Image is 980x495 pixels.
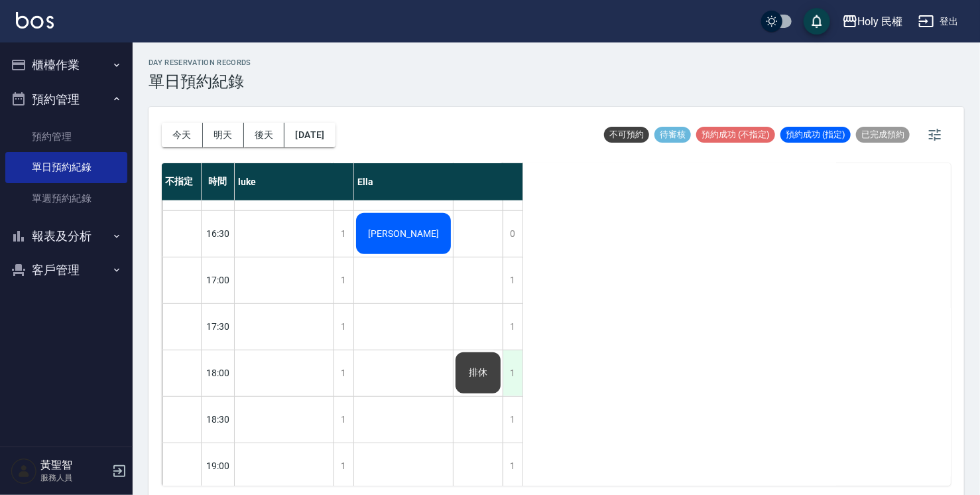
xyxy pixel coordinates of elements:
[202,303,235,350] div: 17:30
[16,12,54,29] img: Logo
[334,304,353,350] div: 1
[162,123,203,147] button: 今天
[503,443,522,489] div: 1
[780,129,851,141] span: 預約成功 (指定)
[856,129,910,141] span: 已完成預約
[149,72,251,91] h3: 單日預約紀錄
[466,367,490,379] span: 排休
[235,163,354,200] div: luke
[334,397,353,443] div: 1
[804,8,830,35] button: save
[203,123,244,147] button: 明天
[162,163,202,200] div: 不指定
[503,257,522,303] div: 1
[654,129,691,141] span: 待審核
[696,129,775,141] span: 預約成功 (不指定)
[604,129,649,141] span: 不可預約
[354,163,523,200] div: Ella
[202,396,235,443] div: 18:30
[40,472,108,484] p: 服務人員
[202,210,235,257] div: 16:30
[913,9,964,34] button: 登出
[334,350,353,396] div: 1
[503,350,522,396] div: 1
[5,121,127,152] a: 預約管理
[837,8,908,35] button: Holy 民權
[149,58,251,67] h2: day Reservation records
[5,152,127,182] a: 單日預約紀錄
[202,350,235,396] div: 18:00
[244,123,285,147] button: 後天
[5,82,127,117] button: 預約管理
[5,48,127,82] button: 櫃檯作業
[858,13,903,30] div: Holy 民權
[5,219,127,253] button: 報表及分析
[284,123,335,147] button: [DATE]
[503,304,522,350] div: 1
[202,163,235,200] div: 時間
[11,458,37,484] img: Person
[503,397,522,443] div: 1
[40,459,108,472] h5: 黃聖智
[5,183,127,214] a: 單週預約紀錄
[334,443,353,489] div: 1
[365,228,442,239] span: [PERSON_NAME]
[334,211,353,257] div: 1
[202,443,235,489] div: 19:00
[334,257,353,303] div: 1
[5,253,127,287] button: 客戶管理
[503,211,522,257] div: 0
[202,257,235,303] div: 17:00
